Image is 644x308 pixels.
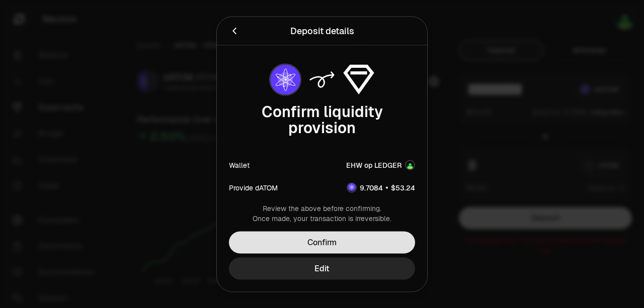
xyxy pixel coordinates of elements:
[290,24,354,38] div: Deposit details
[270,64,300,94] img: dATOM Logo
[229,24,240,38] button: Back
[229,257,415,279] button: Edit
[229,231,415,253] button: Confirm
[406,161,414,169] img: Account Image
[348,183,356,191] img: dATOM Logo
[229,182,278,192] div: Provide dATOM
[229,160,250,170] div: Wallet
[346,160,402,170] div: EHW op LEDGER
[229,203,415,223] div: Review the above before confirming. Once made, your transaction is irreversible.
[346,160,415,170] button: EHW op LEDGERAccount Image
[229,104,415,136] div: Confirm liquidity provision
